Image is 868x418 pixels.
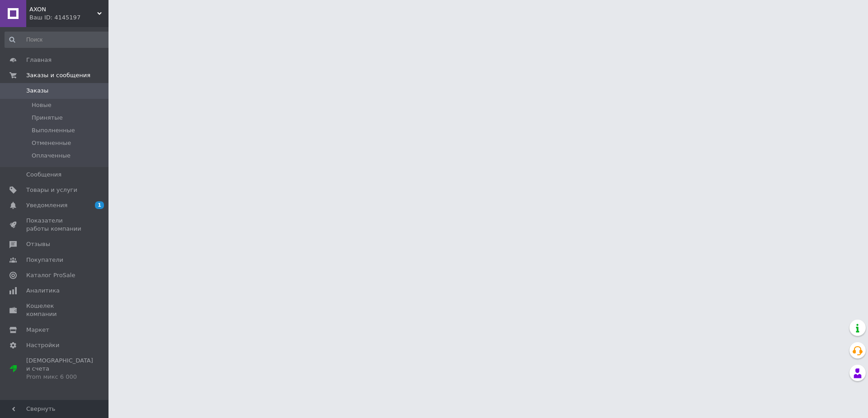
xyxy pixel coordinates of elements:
[95,201,104,209] span: 1
[26,357,93,381] span: [DEMOGRAPHIC_DATA] и счета
[26,71,90,79] span: Заказы и сообщения
[32,101,52,109] span: Новые
[26,171,61,179] span: Сообщения
[26,256,63,264] span: Покупатели
[26,271,75,279] span: Каталог ProSale
[26,240,50,248] span: Отзывы
[5,32,112,48] input: Поиск
[32,114,63,122] span: Принятые
[26,201,67,209] span: Уведомления
[26,287,60,295] span: Аналитика
[32,152,71,160] span: Оплаченные
[29,14,108,22] div: Ваш ID: 4145197
[26,373,93,381] div: Prom микс 6 000
[26,341,59,349] span: Настройки
[26,217,84,233] span: Показатели работы компании
[26,56,52,64] span: Главная
[26,326,49,334] span: Маркет
[26,302,84,318] span: Кошелек компании
[26,186,77,194] span: Товары и услуги
[32,139,71,147] span: Отмененные
[32,126,75,135] span: Выполненные
[26,87,48,95] span: Заказы
[29,5,97,14] span: AXON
